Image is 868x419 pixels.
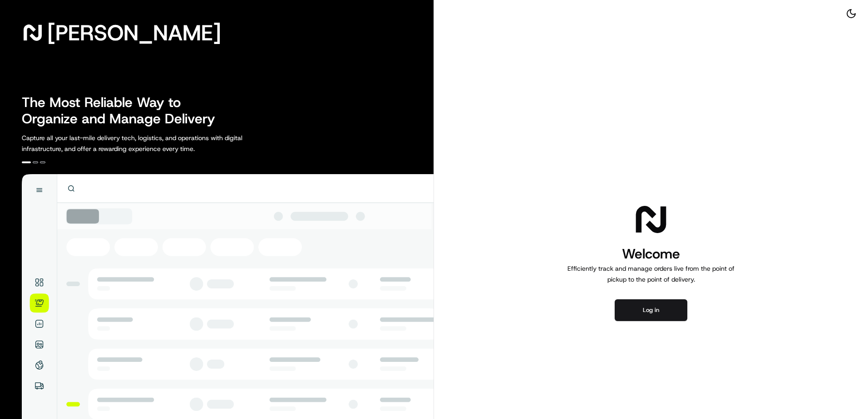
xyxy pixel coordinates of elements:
button: Log in [615,299,687,321]
p: Efficiently track and manage orders live from the point of pickup to the point of delivery. [564,263,738,285]
p: Capture all your last-mile delivery tech, logistics, and operations with digital infrastructure, ... [22,132,283,154]
h1: Welcome [564,245,738,263]
span: [PERSON_NAME] [47,24,221,42]
h2: The Most Reliable Way to Organize and Manage Delivery [22,94,225,127]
